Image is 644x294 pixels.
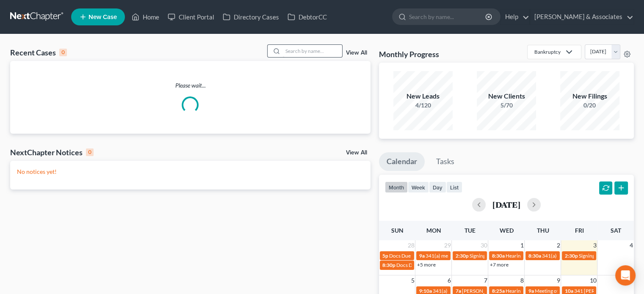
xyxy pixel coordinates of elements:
[393,91,453,101] div: New Leads
[574,288,623,294] span: 341 [PERSON_NAME]
[560,91,619,101] div: New Filings
[393,101,453,110] div: 4/120
[10,81,370,90] p: Please wait...
[446,181,462,193] button: list
[519,240,524,250] span: 1
[483,275,488,286] span: 7
[432,288,514,294] span: 341(a) meeting for [PERSON_NAME]
[477,91,536,101] div: New Clients
[610,227,621,234] span: Sat
[505,288,571,294] span: Hearing for [PERSON_NAME]
[564,288,573,294] span: 10a
[592,240,597,250] span: 3
[492,200,520,209] h2: [DATE]
[534,48,561,55] div: Bankruptcy
[163,9,218,25] a: Client Portal
[17,168,364,176] p: No notices yet!
[575,227,583,234] span: Fri
[519,275,524,286] span: 8
[408,181,429,193] button: week
[528,253,541,259] span: 8:30a
[556,275,561,286] span: 9
[446,275,451,286] span: 6
[615,265,636,286] div: Open Intercom Messenger
[479,240,488,250] span: 30
[419,253,424,259] span: 9a
[59,49,67,56] div: 0
[556,240,561,250] span: 2
[417,261,435,268] a: +5 more
[489,261,508,268] a: +7 more
[443,240,451,250] span: 29
[426,227,441,234] span: Mon
[218,9,283,25] a: Directory Cases
[379,152,425,171] a: Calendar
[382,262,395,268] span: 8:30p
[560,101,619,110] div: 0/20
[410,275,415,286] span: 5
[462,288,533,294] span: [PERSON_NAME] - Arraignment
[428,152,462,171] a: Tasks
[10,147,94,157] div: NextChapter Notices
[127,9,163,25] a: Home
[429,181,446,193] button: day
[469,253,590,259] span: Signing Date for [PERSON_NAME] & [PERSON_NAME]
[425,253,507,259] span: 341(a) meeting for [PERSON_NAME]
[389,253,504,259] span: Docs Due for [PERSON_NAME] & [PERSON_NAME]
[534,288,628,294] span: Meeting of Creditors for [PERSON_NAME]
[564,253,578,259] span: 2:30p
[464,227,475,234] span: Tue
[505,253,616,259] span: Hearing for [PERSON_NAME] & [PERSON_NAME]
[455,253,468,259] span: 2:30p
[528,288,533,294] span: 9a
[346,150,367,156] a: View All
[409,9,486,25] input: Search by name...
[88,14,117,20] span: New Case
[536,227,549,234] span: Thu
[499,227,513,234] span: Wed
[492,288,504,294] span: 8:25a
[86,148,94,156] div: 0
[382,253,388,259] span: 5p
[379,49,439,59] h3: Monthly Progress
[477,101,536,110] div: 5/70
[391,227,403,234] span: Sun
[283,9,331,25] a: DebtorCC
[589,275,597,286] span: 10
[501,9,529,25] a: Help
[346,50,367,56] a: View All
[530,9,633,25] a: [PERSON_NAME] & Associates
[406,240,415,250] span: 28
[455,288,461,294] span: 7a
[283,45,342,57] input: Search by name...
[542,253,623,259] span: 341(a) meeting for [PERSON_NAME]
[10,47,67,58] div: Recent Cases
[629,240,634,250] span: 4
[385,181,408,193] button: month
[396,262,466,268] span: Docs Due for [PERSON_NAME]
[419,288,431,294] span: 9:10a
[492,253,504,259] span: 8:30a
